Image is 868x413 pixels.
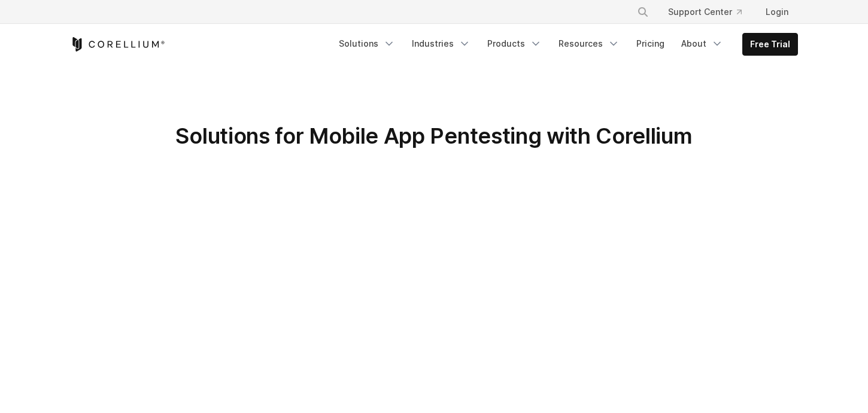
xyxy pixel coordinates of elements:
[674,33,730,54] a: About
[551,33,627,54] a: Resources
[623,1,798,23] div: Navigation Menu
[332,33,798,56] div: Navigation Menu
[632,1,654,23] button: Search
[756,1,798,23] a: Login
[658,1,751,23] a: Support Center
[480,33,549,54] a: Products
[332,33,402,54] a: Solutions
[175,123,692,149] span: Solutions for Mobile App Pentesting with Corellium
[405,33,478,54] a: Industries
[629,33,672,54] a: Pricing
[743,34,797,55] a: Free Trial
[70,37,165,51] a: Corellium Home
